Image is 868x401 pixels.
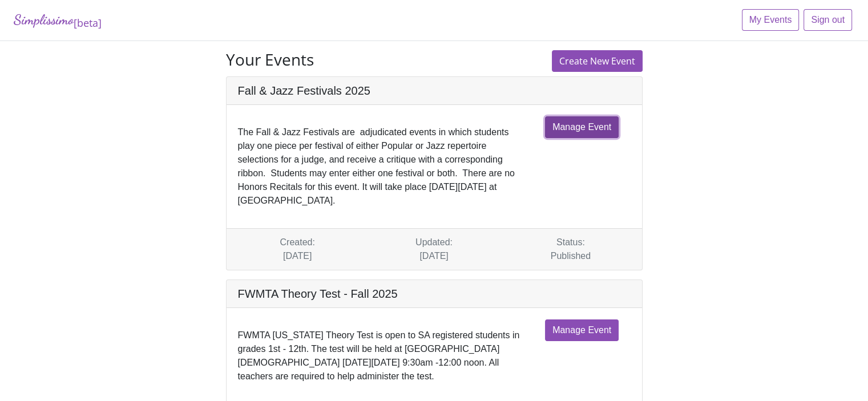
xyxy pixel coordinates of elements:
a: Create New Event [552,50,643,72]
div: The Fall & Jazz Festivals are adjudicated events in which students play one piece per festival of... [238,125,528,208]
a: Manage Event [545,319,619,341]
a: My Events [742,9,800,31]
div: FWMTA [US_STATE] Theory Test is open to SA registered students in grades 1st - 12th. The test wil... [238,329,528,383]
a: Simplissimo[beta] [14,9,102,31]
a: Manage Event [545,116,619,138]
h5: Fall & Jazz Festivals 2025 [227,77,642,105]
h3: Your Events [226,50,426,70]
a: Sign out [804,9,852,31]
h5: FWMTA Theory Test - Fall 2025 [227,280,642,308]
div: Updated: [DATE] [366,236,502,263]
div: Status: Published [502,236,639,263]
div: Created: [DATE] [229,236,366,263]
sub: [beta] [74,16,102,30]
